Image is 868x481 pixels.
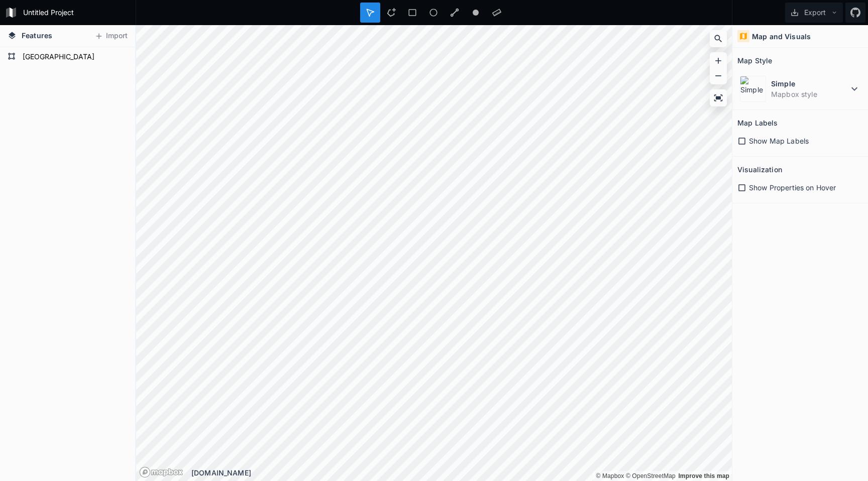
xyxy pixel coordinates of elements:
a: Mapbox logo [139,466,183,478]
dd: Mapbox style [771,89,848,99]
dt: Simple [771,78,848,89]
span: Features [22,30,52,41]
img: Simple [740,76,766,102]
button: Import [89,28,133,44]
a: Mapbox [596,472,624,479]
h4: Map and Visuals [752,31,811,42]
h2: Map Style [737,53,772,68]
button: Export [785,3,843,23]
h2: Visualization [737,162,782,177]
a: Map feedback [678,472,729,479]
span: Show Map Labels [749,136,809,146]
div: [DOMAIN_NAME] [191,467,732,478]
h2: Map Labels [737,115,778,131]
span: Show Properties on Hover [749,182,836,193]
a: OpenStreetMap [626,472,676,479]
